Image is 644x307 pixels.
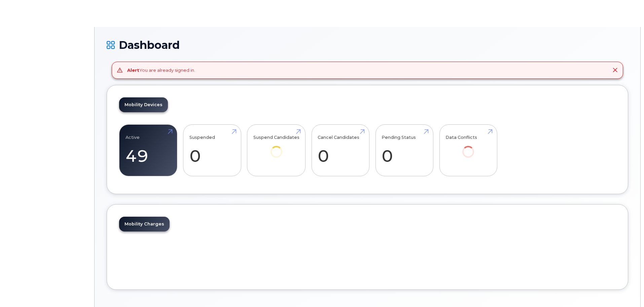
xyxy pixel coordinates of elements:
a: Pending Status 0 [382,128,427,173]
a: Suspend Candidates [253,128,299,167]
h1: Dashboard [107,39,628,51]
a: Cancel Candidates 0 [318,128,363,173]
a: Active 49 [126,128,171,173]
a: Data Conflicts [445,128,491,167]
div: You are already signed in. [127,67,195,73]
a: Mobility Charges [119,217,170,232]
a: Suspended 0 [189,128,235,173]
a: Mobility Devices [119,97,168,112]
strong: Alert [127,67,139,73]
